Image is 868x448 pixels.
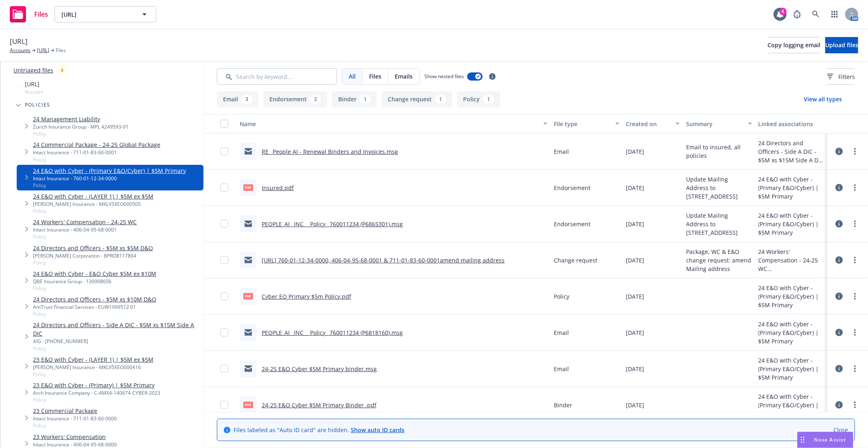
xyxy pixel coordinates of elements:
[351,426,404,434] a: Show auto ID cards
[759,356,824,382] div: 24 E&O with Cyber - (Primary E&O/Cyber) | $5M Primary
[551,114,623,133] button: File type
[759,211,824,237] div: 24 E&O with Cyber - (Primary E&O/Cyber) | $5M Primary
[33,252,153,259] div: [PERSON_NAME] Corporation - BPRO8117804
[626,401,644,409] span: [DATE]
[791,91,855,107] button: View all types
[349,72,356,81] span: All
[554,120,610,128] div: File type
[623,114,683,133] button: Created on
[797,432,853,448] button: Nova Assist
[33,295,156,304] a: 24 Directors and Officers - $5M xs $10M D&O
[10,36,28,47] span: [URL]
[33,226,137,233] div: Intact Insurance - 406-04-95-68-0001
[220,120,228,128] input: Select all
[686,247,752,273] span: Package, WC & E&O change request: amend Mailing address
[850,328,860,337] a: more
[220,328,228,337] input: Toggle Row Selected
[808,6,824,22] a: Search
[554,292,569,301] span: Policy
[33,381,160,389] a: 23 E&O with Cyber - (Primary) | $5M Primary
[241,95,252,104] div: 3
[310,95,321,104] div: 2
[220,256,228,264] input: Toggle Row Selected
[850,255,860,265] a: more
[483,95,494,104] div: 1
[759,392,824,418] div: 24 E&O with Cyber - (Primary E&O/Cyber) | $5M Primary
[850,400,860,410] a: more
[33,406,117,415] a: 23 Commercial Package
[243,293,253,299] span: pdf
[262,184,294,192] a: Insured.pdf
[33,310,156,317] span: Policy
[33,422,117,429] span: Policy
[850,291,860,301] a: more
[759,320,824,345] div: 24 E&O with Cyber - (Primary E&O/Cyber) | $5M Primary
[13,66,53,74] a: Untriaged files
[686,211,752,237] span: Update Mailing Address to [STREET_ADDRESS]
[33,233,137,240] span: Policy
[33,201,153,208] div: [PERSON_NAME] Insurance - MKLV5XEO000505
[220,292,228,300] input: Toggle Row Selected
[262,220,403,228] a: PEOPLE_AI_ INC__ Policy_ 760011234 (P6865301).msg
[850,146,860,156] a: more
[626,256,644,264] span: [DATE]
[262,329,403,337] a: PEOPLE_AI_ INC__ Policy_ 760011234 (P6818160).msg
[33,149,160,156] div: Intact Insurance - 711-01-83-60-0001
[850,219,860,229] a: more
[686,175,752,201] span: Update Mailing Address to [STREET_ADDRESS]
[262,401,376,409] a: 24-25 E&O Cyber $5M Primary Binder .pdf
[626,328,644,337] span: [DATE]
[554,401,572,409] span: Binder
[435,95,446,104] div: 1
[25,103,50,107] span: Policies
[33,285,156,292] span: Policy
[33,441,117,448] div: Intact Insurance - 406-04-95-68-0000
[262,148,398,155] a: RE_ People AI - Renewal Binders and Invoices.msg
[33,130,129,137] span: Policy
[34,11,48,17] span: Files
[825,41,858,49] span: Upload files
[332,91,377,107] button: Binder
[850,183,860,192] a: more
[33,156,160,163] span: Policy
[37,47,49,54] a: [URL]
[220,365,228,373] input: Toggle Row Selected
[755,114,827,133] button: Linked associations
[626,220,644,228] span: [DATE]
[243,402,253,408] span: pdf
[833,426,848,434] a: Close
[25,88,43,95] span: Account
[626,365,644,373] span: [DATE]
[33,415,117,422] div: Intact Insurance - 711-01-83-60-0000
[33,166,186,175] a: 24 E&O with Cyber - (Primary E&O/Cyber) | $5M Primary
[262,256,505,264] a: [URL] 760-01-12-34-0000, 406-04-95-68-0001 & 711-01-83-60-0001amend mailing address
[33,304,156,310] div: AmTrust Financial Services - EUW1999512 01
[240,120,538,128] div: Name
[33,208,153,214] span: Policy
[33,371,153,378] span: Policy
[33,123,129,130] div: Zurich Insurance Group - MPL 4249593-01
[554,328,569,337] span: Email
[33,433,117,441] a: 23 Workers' Compensation
[220,184,228,192] input: Toggle Row Selected
[683,114,755,133] button: Summary
[827,72,855,81] span: Filters
[798,432,808,448] div: Drag to move
[33,355,153,364] a: 23 E&O with Cyber - (LAYER 1) | $5M ex $5M
[825,37,858,53] button: Upload files
[33,389,160,396] div: Arch Insurance Company - C-4MX4-140674-CYBER-2023
[554,365,569,373] span: Email
[360,95,371,104] div: 1
[789,6,805,22] a: Report a Bug
[33,175,186,182] div: Intact Insurance - 760-01-12-34-0000
[7,3,51,26] a: Files
[243,184,253,190] span: pdf
[217,91,258,107] button: Email
[10,47,31,54] a: Accounts
[850,364,860,374] a: more
[626,120,671,128] div: Created on
[554,184,590,192] span: Endorsement
[236,114,551,133] button: Name
[626,292,644,301] span: [DATE]
[554,256,597,264] span: Change request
